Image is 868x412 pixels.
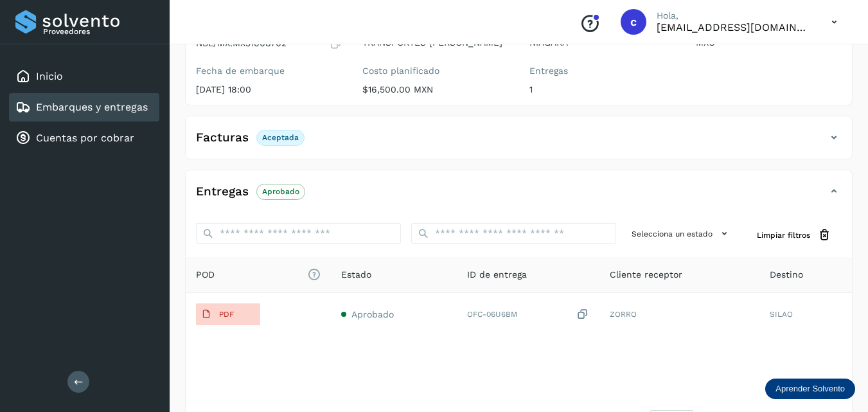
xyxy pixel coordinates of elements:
[186,181,852,213] div: EntregasAprobado
[36,101,148,113] a: Embarques y entregas
[262,187,299,196] p: Aprobado
[196,268,321,282] span: POD
[362,66,508,76] label: Costo planificado
[196,303,260,325] button: PDF
[757,229,810,241] span: Limpiar filtros
[196,84,342,95] p: [DATE] 18:00
[36,132,134,144] a: Cuentas por cobrar
[775,384,845,394] p: Aprender Solvento
[262,133,299,142] p: Aceptada
[9,124,159,152] div: Cuentas por cobrar
[747,223,842,247] button: Limpiar filtros
[362,84,508,95] p: $16,500.00 MXN
[9,62,159,91] div: Inicio
[610,268,682,282] span: Cliente receptor
[529,66,675,76] label: Entregas
[467,268,527,282] span: ID de entrega
[186,127,852,159] div: FacturasAceptada
[196,130,249,145] h4: Facturas
[196,66,342,76] label: Fecha de embarque
[341,268,371,282] span: Estado
[36,70,63,82] a: Inicio
[599,293,759,336] td: ZORRO
[467,308,590,321] div: OFC-06U6BM
[196,184,249,199] h4: Entregas
[657,10,811,21] p: Hola,
[765,379,855,399] div: Aprender Solvento
[529,84,675,95] p: 1
[351,309,394,319] span: Aprobado
[770,268,803,282] span: Destino
[9,93,159,121] div: Embarques y entregas
[657,21,811,33] p: cobranza1@tmartin.mx
[626,223,736,244] button: Selecciona un estado
[759,293,852,336] td: SILAO
[43,27,154,36] p: Proveedores
[219,310,234,319] p: PDF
